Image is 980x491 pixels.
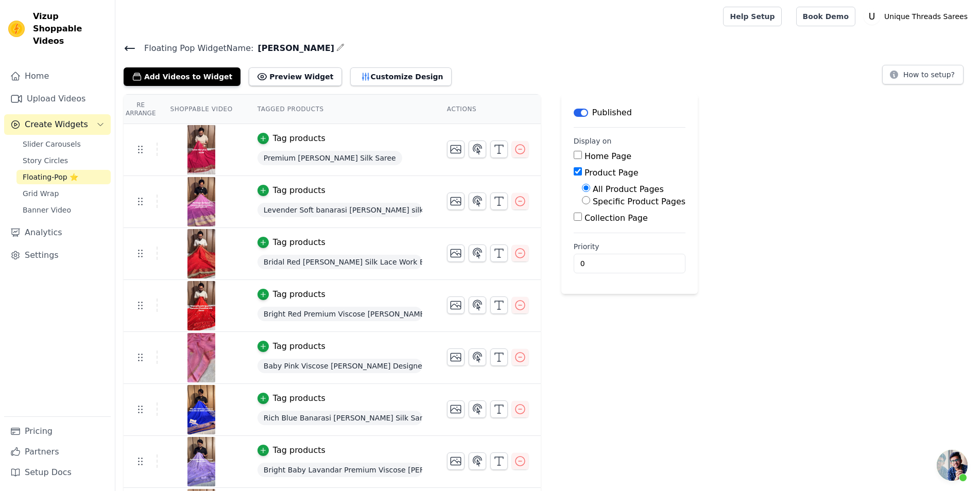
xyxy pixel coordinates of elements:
span: Bright Baby Lavandar Premium Viscose [PERSON_NAME] [257,463,422,477]
span: Create Widgets [25,118,88,131]
img: Vizup [8,21,25,37]
th: Actions [435,95,541,124]
div: Tag products [273,236,325,249]
img: reel-preview-27bbf8-3.myshopify.com-3605244123935596842_7526821199.jpeg [187,125,216,174]
button: Change Thumbnail [447,348,465,366]
th: Shoppable Video [158,95,245,124]
button: Tag products [257,288,325,301]
th: Tagged Products [245,95,435,124]
span: Rich Blue Banarasi [PERSON_NAME] Silk Saree with [PERSON_NAME] and Blouse [257,411,422,425]
a: Analytics [4,222,111,243]
img: vizup-images-9f2f.jpg [187,437,216,486]
button: Tag products [257,392,325,405]
span: Floating-Pop ⭐ [23,172,78,182]
a: Story Circles [16,153,111,168]
a: Upload Videos [4,89,111,109]
button: Tag products [257,444,325,457]
img: vizup-images-3524.jpg [187,385,216,434]
button: How to setup? [882,65,964,84]
span: Vizup Shoppable Videos [33,10,107,47]
label: Home Page [584,151,631,161]
div: Tag products [273,444,325,457]
span: Banner Video [23,205,71,215]
button: Change Thumbnail [447,400,465,418]
span: Levender Soft banarasi [PERSON_NAME] silk saree [257,203,422,217]
a: Grid Wrap [16,186,111,201]
span: [PERSON_NAME] [253,42,334,55]
span: Slider Carousels [23,139,81,149]
p: Published [592,107,632,119]
a: Pricing [4,421,111,442]
div: Tag products [273,132,325,145]
span: Bright Red Premium Viscose [PERSON_NAME] [257,307,422,321]
button: Change Thumbnail [447,244,465,262]
button: Tag products [257,236,325,249]
span: Floating Pop Widget Name: [136,42,253,55]
span: Premium [PERSON_NAME] Silk Saree [257,151,402,165]
img: vizup-images-8e10.jpg [187,177,216,226]
a: Floating-Pop ⭐ [16,170,111,184]
label: Product Page [584,168,639,178]
button: U Unique Threads Sarees [864,7,972,26]
img: vizup-images-641f.jpg [187,281,216,330]
label: Collection Page [584,213,648,223]
button: Customize Design [350,67,452,86]
div: Tag products [273,392,325,405]
span: Grid Wrap [23,188,59,199]
div: Edit Name [336,41,345,55]
img: vizup-images-1f1c.jpg [187,229,216,278]
button: Add Videos to Widget [124,67,240,86]
a: Slider Carousels [16,137,111,151]
div: Tag products [273,340,325,353]
th: Re Arrange [124,95,158,124]
legend: Display on [574,136,612,146]
button: Change Thumbnail [447,192,465,210]
p: Unique Threads Sarees [880,7,972,26]
span: Bridal Red [PERSON_NAME] Silk Lace Work Banarasi Saree [257,255,422,269]
span: Baby Pink Viscose [PERSON_NAME] Designer Buta Work Banarasi Saree [257,359,422,373]
a: Home [4,66,111,86]
button: Tag products [257,132,325,145]
text: U [869,11,875,22]
span: Story Circles [23,155,68,166]
div: Tag products [273,184,325,197]
a: Settings [4,245,111,266]
button: Preview Widget [249,67,341,86]
label: Specific Product Pages [593,197,685,206]
a: Book Demo [796,7,855,26]
button: Tag products [257,340,325,353]
label: All Product Pages [593,184,664,194]
button: Change Thumbnail [447,452,465,470]
a: Partners [4,442,111,462]
a: Help Setup [723,7,781,26]
img: vizup-images-abad.jpg [187,333,216,382]
div: Tag products [273,288,325,301]
button: Tag products [257,184,325,197]
button: Change Thumbnail [447,296,465,314]
button: Create Widgets [4,114,111,135]
div: Open chat [937,450,968,481]
label: Priority [574,241,685,252]
a: Banner Video [16,203,111,217]
button: Change Thumbnail [447,141,465,158]
a: How to setup? [882,72,964,82]
a: Setup Docs [4,462,111,483]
